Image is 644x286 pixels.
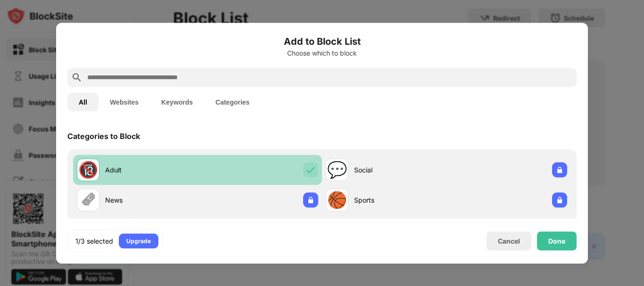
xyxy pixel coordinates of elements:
[150,92,204,111] button: Keywords
[498,237,520,245] div: Cancel
[354,165,446,175] div: Social
[67,49,577,57] div: Choose which to block
[126,236,151,245] div: Upgrade
[80,190,96,210] div: 🗞
[67,34,577,48] h6: Add to Block List
[71,72,83,83] img: search.svg
[67,131,140,140] div: Categories to Block
[99,92,150,111] button: Websites
[327,190,347,210] div: 🏀
[204,92,261,111] button: Categories
[105,165,198,175] div: Adult
[78,160,98,180] div: 🔞
[548,237,565,245] div: Done
[67,92,99,111] button: All
[105,195,198,205] div: News
[75,236,113,245] div: 1/3 selected
[354,195,446,205] div: Sports
[327,160,347,180] div: 💬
